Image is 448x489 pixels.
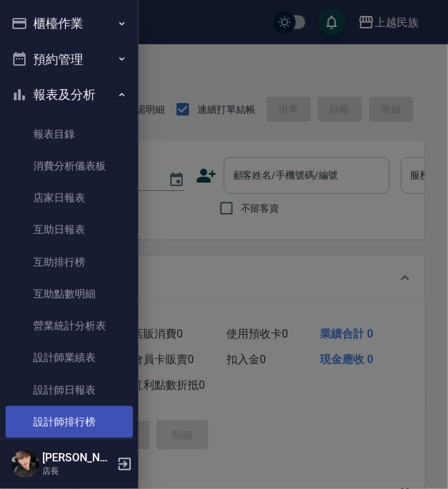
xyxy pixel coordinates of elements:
[6,278,133,310] a: 互助點數明細
[6,6,133,41] button: 櫃檯作業
[6,438,133,470] a: 商品銷售排行榜
[6,214,133,246] a: 互助日報表
[6,310,133,342] a: 營業統計分析表
[6,374,133,406] a: 設計師日報表
[6,342,133,373] a: 設計師業績表
[11,450,39,478] img: Person
[6,182,133,214] a: 店家日報表
[6,406,133,438] a: 設計師排行榜
[6,118,133,150] a: 報表目錄
[42,451,113,465] h5: [PERSON_NAME]
[6,77,133,113] button: 報表及分析
[6,150,133,182] a: 消費分析儀表板
[6,246,133,278] a: 互助排行榜
[6,41,133,77] button: 預約管理
[42,465,113,477] p: 店長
